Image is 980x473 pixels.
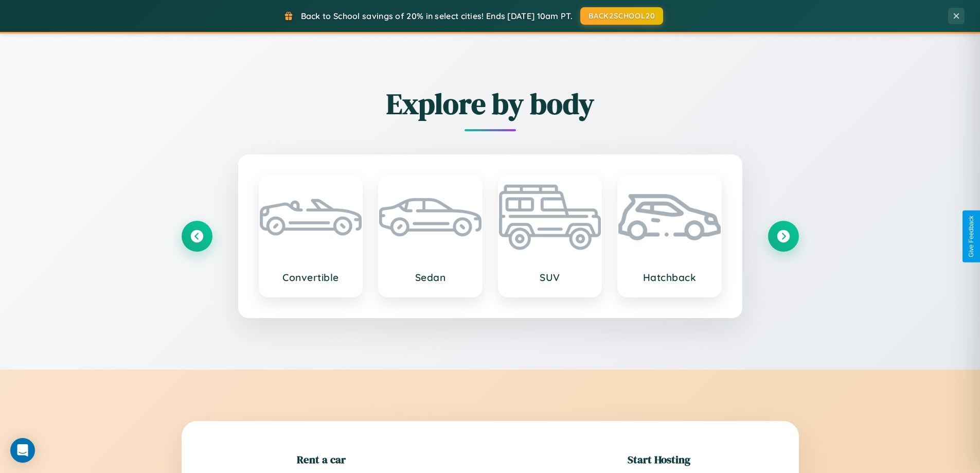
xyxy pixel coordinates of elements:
[10,438,35,463] div: Open Intercom Messenger
[509,271,591,284] h3: SUV
[301,11,573,21] span: Back to School savings of 20% in select cities! Ends [DATE] 10am PT.
[297,452,346,467] h2: Rent a car
[182,84,799,124] h2: Explore by body
[580,7,663,25] button: BACK2SCHOOL20
[270,271,352,284] h3: Convertible
[968,216,975,257] div: Give Feedback
[389,271,471,284] h3: Sedan
[629,271,710,284] h3: Hatchback
[628,452,690,467] h2: Start Hosting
